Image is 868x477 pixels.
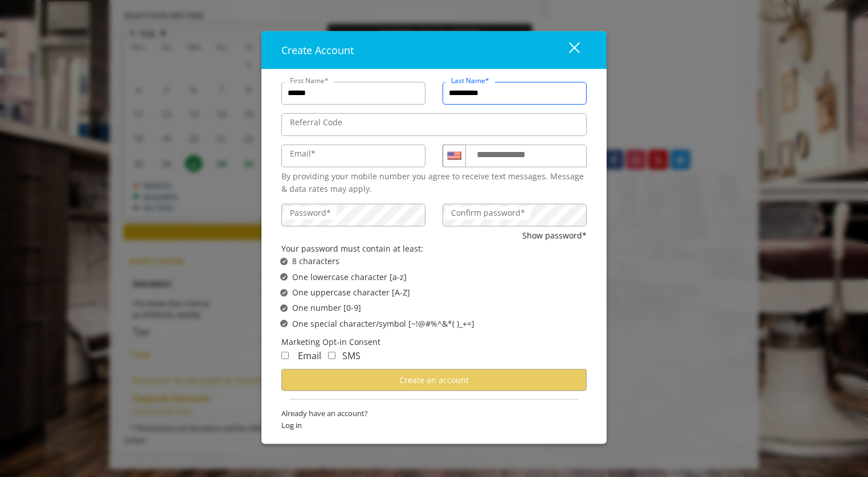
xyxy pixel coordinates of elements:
input: Email [281,144,425,167]
button: Show password* [522,229,587,242]
input: FirstName [281,81,425,104]
button: close dialog [548,38,587,61]
span: ✔ [282,273,286,282]
span: One special character/symbol [~!@#%^&*( )_+=] [292,318,474,330]
input: Receive Marketing Email [281,351,289,359]
input: Password [281,204,425,227]
span: ✔ [282,319,286,328]
span: ✔ [282,288,286,297]
input: Receive Marketing SMS [328,351,335,359]
label: Password* [284,207,337,219]
span: One lowercase character [a-z] [292,270,407,283]
label: Confirm password* [445,207,531,219]
span: ✔ [282,257,286,266]
span: One uppercase character [A-Z] [292,286,410,299]
div: close dialog [556,42,579,59]
input: ConfirmPassword [443,204,587,227]
span: Log in [281,420,587,431]
span: One number [0-9] [292,302,361,314]
input: ReferralCode [281,113,587,135]
div: Country [443,144,465,167]
button: Create an account [281,369,587,391]
div: Marketing Opt-in Consent [281,336,587,348]
span: SMS [342,349,361,361]
label: Email* [284,147,321,159]
input: Lastname [443,81,587,104]
label: First Name* [284,75,334,85]
span: Email [298,349,321,361]
div: Your password must contain at least: [281,242,587,255]
span: Create Account [281,43,354,56]
span: 8 characters [292,255,339,268]
span: Already have an account? [281,408,587,420]
span: ✔ [282,303,286,312]
div: By providing your mobile number you agree to receive text messages. Message & data rates may apply. [281,170,587,195]
label: Referral Code [284,116,348,128]
label: Last Name* [445,75,495,85]
span: Create an account [399,374,469,385]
